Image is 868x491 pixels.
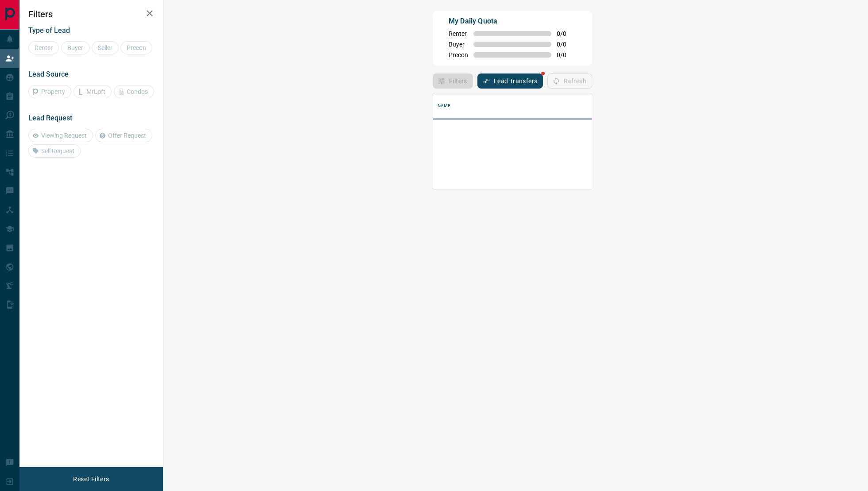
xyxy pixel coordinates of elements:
[449,41,468,48] span: Buyer
[28,26,70,35] span: Type of Lead
[28,114,72,122] span: Lead Request
[557,30,576,37] span: 0 / 0
[557,41,576,48] span: 0 / 0
[67,472,115,487] button: Reset Filters
[449,16,576,27] p: My Daily Quota
[477,73,543,89] button: Lead Transfers
[449,51,468,58] span: Precon
[28,9,154,19] h2: Filters
[433,93,765,118] div: Name
[557,51,576,58] span: 0 / 0
[438,93,451,118] div: Name
[449,30,468,37] span: Renter
[28,70,69,78] span: Lead Source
